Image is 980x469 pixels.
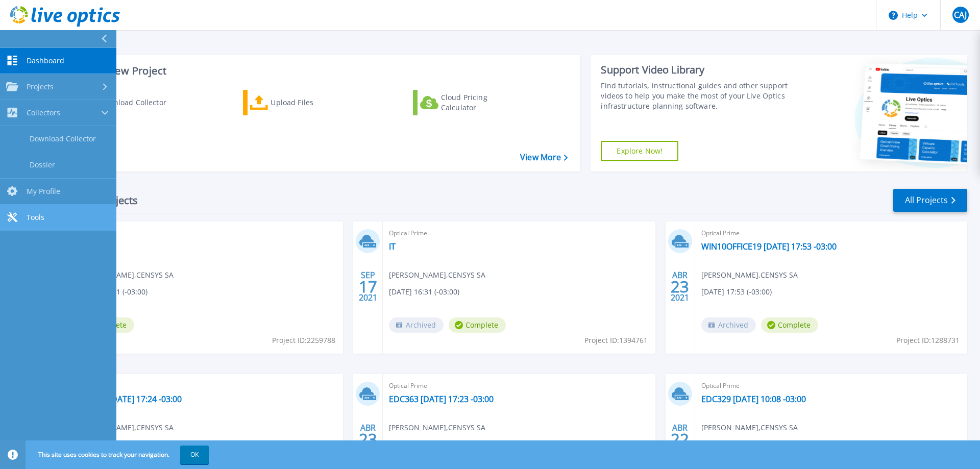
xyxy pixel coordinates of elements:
[243,90,357,115] a: Upload Files
[670,268,690,305] div: ABR 2021
[761,317,818,333] span: Complete
[701,439,772,450] span: [DATE] 10:08 (-03:00)
[77,269,174,281] span: [PERSON_NAME] , CENSYS SA
[389,394,494,404] a: EDC363 [DATE] 17:23 -03:00
[389,286,459,298] span: [DATE] 16:31 (-03:00)
[893,189,967,212] a: All Projects
[389,241,396,252] a: IT
[671,282,689,291] span: 23
[389,439,459,450] span: [DATE] 17:23 (-03:00)
[27,213,44,222] span: Tools
[72,90,186,115] a: Download Collector
[27,56,64,65] span: Dashboard
[389,317,444,333] span: Archived
[601,81,793,111] div: Find tutorials, instructional guides and other support videos to help you make the most of your L...
[701,241,837,252] a: WIN10OFFICE19 [DATE] 17:53 -03:00
[27,108,60,117] span: Collectors
[99,92,180,113] div: Download Collector
[701,422,798,433] span: [PERSON_NAME] , CENSYS SA
[272,335,335,346] span: Project ID: 2259788
[27,82,54,91] span: Projects
[77,380,337,391] span: Optical Prime
[359,435,377,443] span: 23
[77,422,174,433] span: [PERSON_NAME] , CENSYS SA
[358,268,378,305] div: SEP 2021
[701,269,798,281] span: [PERSON_NAME] , CENSYS SA
[358,421,378,458] div: ABR 2021
[520,153,568,162] a: View More
[701,380,961,391] span: Optical Prime
[896,335,960,346] span: Project ID: 1288731
[701,286,772,298] span: [DATE] 17:53 (-03:00)
[441,92,523,113] div: Cloud Pricing Calculator
[180,446,209,464] button: OK
[701,317,756,333] span: Archived
[389,228,649,239] span: Optical Prime
[28,446,209,464] span: This site uses cookies to track your navigation.
[389,422,485,433] span: [PERSON_NAME] , CENSYS SA
[701,228,961,239] span: Optical Prime
[389,269,485,281] span: [PERSON_NAME] , CENSYS SA
[670,421,690,458] div: ABR 2021
[671,435,689,443] span: 22
[72,65,568,77] h3: Start a New Project
[389,380,649,391] span: Optical Prime
[701,394,806,404] a: EDC329 [DATE] 10:08 -03:00
[954,11,966,19] span: CAJ
[449,317,506,333] span: Complete
[271,92,352,113] div: Upload Files
[27,187,60,196] span: My Profile
[77,228,337,239] span: Optical Prime
[359,282,377,291] span: 17
[601,63,793,77] div: Support Video Library
[413,90,527,115] a: Cloud Pricing Calculator
[601,141,678,161] a: Explore Now!
[584,335,648,346] span: Project ID: 1394761
[77,394,182,404] a: EDC363 [DATE] 17:24 -03:00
